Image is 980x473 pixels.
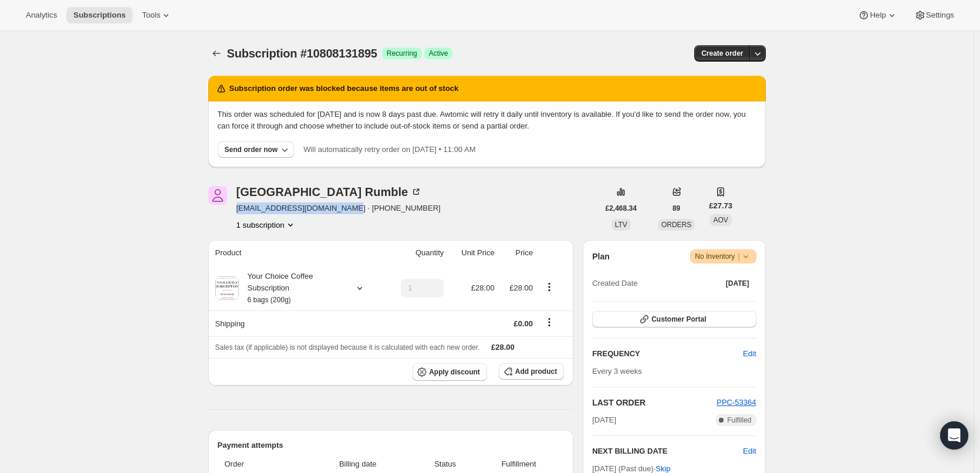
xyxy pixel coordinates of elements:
span: Apply discount [429,367,480,377]
span: Fulfillment [481,458,557,470]
th: Product [208,240,385,266]
span: Alexandria Rumble [208,186,227,205]
span: Subscription #10808131895 [227,47,377,60]
button: Edit [736,344,763,363]
span: Add product [515,367,557,376]
h2: Payment attempts [218,440,565,451]
button: Customer Portal [592,311,756,327]
p: Will automatically retry order on [DATE] • 11:00 AM [303,144,475,156]
button: PPC-53364 [717,397,756,408]
button: Send order now [218,141,295,158]
th: Quantity [384,240,447,266]
th: Price [498,240,536,266]
span: Settings [926,11,954,20]
button: Apply discount [413,363,487,381]
div: Open Intercom Messenger [940,421,968,450]
span: Status [417,458,474,470]
h2: Subscription order was blocked because items are out of stock [229,83,459,94]
span: £2,468.34 [606,204,637,213]
span: £28.00 [491,343,515,352]
span: Fulfilled [727,415,751,425]
button: [DATE] [719,275,756,292]
div: Send order now [225,145,278,154]
th: Unit Price [447,240,498,266]
h2: LAST ORDER [592,397,717,408]
button: Create order [694,45,750,62]
button: Add product [499,363,564,380]
button: £2,468.34 [599,200,644,217]
span: Tools [142,11,160,20]
span: Create order [701,49,743,58]
div: [GEOGRAPHIC_DATA] Rumble [236,186,423,198]
span: Recurring [387,49,417,58]
button: Help [851,7,904,23]
button: Analytics [19,7,64,23]
span: Analytics [26,11,57,20]
span: Active [429,49,448,58]
button: Settings [907,7,961,23]
span: | [738,252,739,261]
span: [EMAIL_ADDRESS][DOMAIN_NAME] · [PHONE_NUMBER] [236,202,441,214]
button: Product actions [540,281,559,293]
h2: Plan [592,251,610,262]
span: Subscriptions [73,11,126,20]
span: £28.00 [509,283,533,292]
button: Subscriptions [208,45,225,62]
a: PPC-53364 [717,398,756,407]
small: 6 bags (200g) [248,296,291,304]
h2: FREQUENCY [592,348,743,360]
span: Billing date [306,458,410,470]
span: AOV [713,216,728,224]
span: LTV [615,221,627,229]
span: Created Date [592,278,637,289]
th: Shipping [208,310,385,336]
span: £27.73 [709,200,732,212]
span: ORDERS [661,221,691,229]
button: Tools [135,7,179,23]
span: 89 [673,204,680,213]
div: Your Choice Coffee Subscription [239,271,344,306]
button: Subscriptions [66,7,133,23]
span: [DATE] [592,414,616,426]
span: Edit [743,348,756,360]
span: Help [870,11,886,20]
button: Edit [743,445,756,457]
span: £28.00 [471,283,495,292]
button: Shipping actions [540,316,559,329]
img: product img [215,276,239,300]
button: 89 [665,200,687,217]
p: This order was scheduled for [DATE] and is now 8 days past due. Awtomic will retry it daily until... [218,109,756,132]
span: Every 3 weeks [592,367,642,376]
span: [DATE] (Past due) · [592,464,670,473]
button: Product actions [236,219,296,231]
span: [DATE] [726,279,749,288]
span: Customer Portal [651,315,706,324]
span: No Inventory [695,251,751,262]
span: £0.00 [513,319,533,328]
h2: NEXT BILLING DATE [592,445,743,457]
span: Sales tax (if applicable) is not displayed because it is calculated with each new order. [215,343,480,352]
